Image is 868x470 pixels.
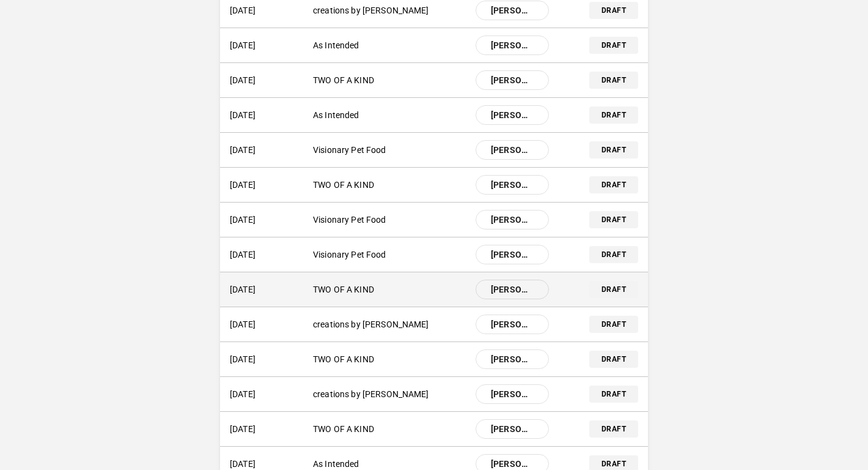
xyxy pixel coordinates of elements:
p: [DATE] [230,248,303,261]
span: [PERSON_NAME] [484,318,541,330]
a: [DATE]Visionary Pet Food[PERSON_NAME]draft [220,237,648,272]
p: TWO OF A KIND [313,353,466,366]
p: [DATE] [230,144,303,157]
p: draft [601,110,626,121]
p: [DATE] [230,318,303,331]
p: [DATE] [230,214,303,226]
a: [DATE]As Intended[PERSON_NAME]draft [220,98,648,132]
p: TWO OF A KIND [313,283,466,296]
p: Visionary Pet Food [313,214,466,226]
a: [DATE]TWO OF A KIND[PERSON_NAME]draft [220,168,648,202]
p: [DATE] [230,388,303,401]
p: [DATE] [230,353,303,366]
a: [DATE]TWO OF A KIND[PERSON_NAME]draft [220,412,648,446]
p: draft [601,249,626,260]
p: draft [601,389,626,400]
span: [PERSON_NAME] [484,353,541,365]
a: [DATE]As Intended[PERSON_NAME]draft [220,28,648,62]
p: Visionary Pet Food [313,144,466,157]
a: [DATE]TWO OF A KIND[PERSON_NAME]draft [220,342,648,376]
span: [PERSON_NAME] [484,388,541,400]
p: draft [601,319,626,330]
span: [PERSON_NAME] [484,39,541,51]
a: [DATE]creations by [PERSON_NAME][PERSON_NAME]draft [220,377,648,411]
p: draft [601,5,626,16]
p: TWO OF A KIND [313,423,466,436]
p: draft [601,179,626,190]
p: [DATE] [230,109,303,122]
p: creations by [PERSON_NAME] [313,4,466,17]
p: draft [601,214,626,225]
span: [PERSON_NAME] [484,179,541,191]
p: [DATE] [230,283,303,296]
p: As Intended [313,109,466,122]
p: draft [601,284,626,295]
a: [DATE]TWO OF A KIND[PERSON_NAME]draft [220,63,648,97]
a: [DATE]TWO OF A KIND[PERSON_NAME]draft [220,272,648,307]
p: draft [601,458,626,469]
p: TWO OF A KIND [313,74,466,87]
p: draft [601,40,626,51]
p: [DATE] [230,39,303,52]
p: [DATE] [230,4,303,17]
span: [PERSON_NAME] [484,4,541,17]
span: [PERSON_NAME] [484,248,541,261]
a: [DATE]Visionary Pet Food[PERSON_NAME]draft [220,203,648,237]
p: draft [601,423,626,435]
p: creations by [PERSON_NAME] [313,388,466,401]
span: [PERSON_NAME] [484,423,541,435]
p: [DATE] [230,179,303,192]
span: [PERSON_NAME] [484,214,541,226]
p: draft [601,75,626,86]
a: [DATE]creations by [PERSON_NAME][PERSON_NAME]draft [220,307,648,341]
span: [PERSON_NAME] [484,458,541,470]
a: [DATE]Visionary Pet Food[PERSON_NAME]draft [220,133,648,167]
p: [DATE] [230,74,303,87]
p: As Intended [313,39,466,52]
p: draft [601,354,626,365]
span: [PERSON_NAME] [484,109,541,121]
p: TWO OF A KIND [313,179,466,192]
span: [PERSON_NAME] [484,283,541,296]
span: [PERSON_NAME] [484,144,541,156]
p: draft [601,144,626,155]
p: [DATE] [230,423,303,436]
span: [PERSON_NAME] [484,74,541,86]
p: Visionary Pet Food [313,248,466,261]
p: creations by [PERSON_NAME] [313,318,466,331]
